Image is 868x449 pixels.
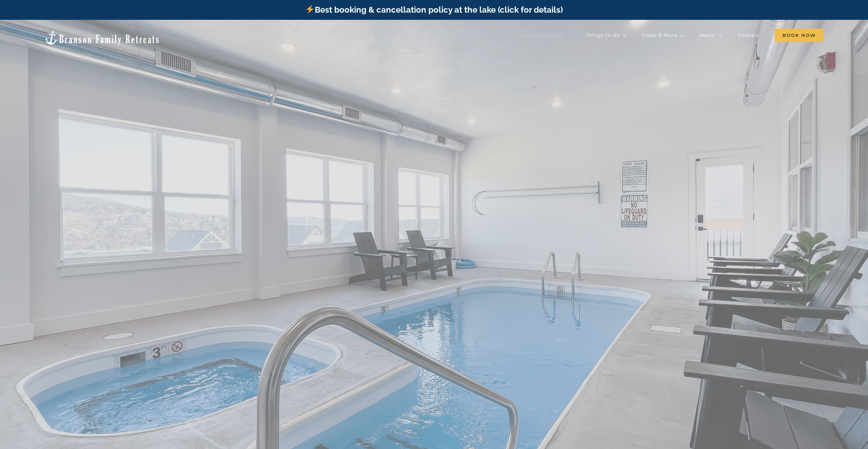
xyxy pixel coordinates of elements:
a: Deals & More [642,28,684,42]
a: Things to do [586,28,626,42]
span: Contact [738,33,759,38]
span: Vacation homes [520,33,564,38]
h1: PRIVATE POOL [385,221,484,280]
span: About [699,33,716,38]
a: Book Now [775,28,824,42]
img: Branson Family Retreats Logo [44,30,160,45]
a: Best booking & cancellation policy at the lake (click for details) [305,5,562,15]
a: About [699,28,722,42]
a: Contact [738,28,759,42]
img: ⚡️ [306,5,314,13]
a: Vacation homes [520,28,570,42]
span: Things to do [586,33,620,38]
nav: Main Menu [520,28,824,42]
span: Deals & More [642,33,677,38]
